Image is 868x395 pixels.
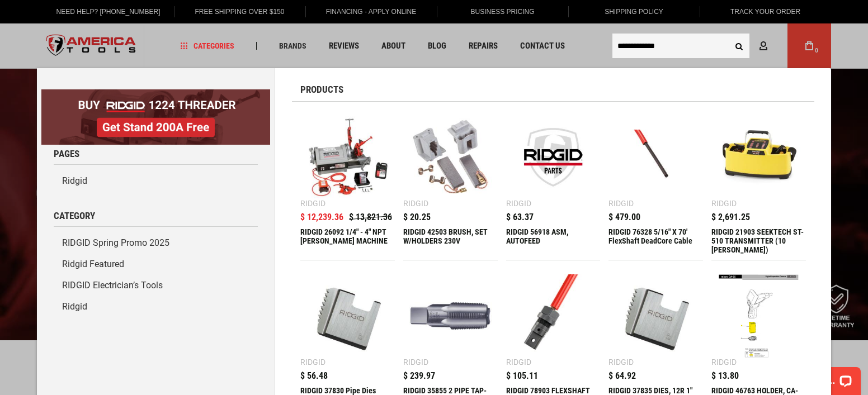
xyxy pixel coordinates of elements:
[306,116,389,199] img: RIDGID 26092 1/4
[506,213,534,222] span: $ 63.37
[274,39,312,54] a: Brands
[41,89,270,145] img: BOGO: Buy RIDGID® 1224 Threader, Get Stand 200A Free!
[41,89,270,98] a: BOGO: Buy RIDGID® 1224 Threader, Get Stand 200A Free!
[608,227,703,254] div: RIDGID 76328 5/16
[54,232,258,254] a: RIDGID Spring Promo 2025
[403,110,498,260] a: RIDGID 42503 BRUSH, SET W/HOLDERS 230V Ridgid $ 20.25 RIDGID 42503 BRUSH, SET W/HOLDERS 230V
[614,116,697,199] img: RIDGID 76328 5/16
[300,372,328,380] span: $ 56.48
[54,275,258,296] a: RIDGID Electrician’s Tools
[614,274,697,358] img: RIDGID 37835 DIES, 12R 1
[711,358,737,366] div: Ridgid
[54,296,258,317] a: Ridgid
[176,39,239,54] a: Categories
[711,213,750,222] span: $ 2,691.25
[608,213,640,222] span: $ 479.00
[717,116,800,199] img: RIDGID 21903 SEEKTECH ST-510 TRANSMITTER (10 WATTS)
[717,274,800,358] img: RIDGID 46763 HOLDER, CA-25 BATTERY
[300,227,395,254] div: RIDGID 26092 1/4
[300,85,343,94] span: Products
[300,213,343,222] span: $ 12,239.36
[506,372,538,380] span: $ 105.11
[349,213,392,222] span: $ 13,821.36
[506,199,531,207] div: Ridgid
[711,372,739,380] span: $ 13.80
[608,110,703,260] a: RIDGID 76328 5/16 Ridgid $ 479.00 RIDGID 76328 5/16" X 70' FlexShaft DeadCore Cable
[300,110,395,260] a: RIDGID 26092 1/4 Ridgid $ 13,821.36 $ 12,239.36 RIDGID 26092 1/4" - 4" NPT [PERSON_NAME] MACHINE
[279,42,306,50] span: Brands
[711,227,806,254] div: RIDGID 21903 SEEKTECH ST-510 TRANSMITTER (10 WATTS)
[54,254,258,275] a: Ridgid Featured
[300,199,325,207] div: Ridgid
[409,274,492,358] img: RIDGID 35855 2 PIPE TAP-NPT
[403,358,428,366] div: Ridgid
[403,199,428,207] div: Ridgid
[512,116,595,199] img: RIDGID 56918 ASM, AUTOFEED
[300,358,325,366] div: Ridgid
[711,110,806,260] a: RIDGID 21903 SEEKTECH ST-510 TRANSMITTER (10 WATTS) Ridgid $ 2,691.25 RIDGID 21903 SEEKTECH ST-51...
[54,149,79,159] span: Pages
[512,274,595,358] img: RIDGID 78903 FLEXSHAFT REPAIR COUPLING FOR 5/16
[506,358,531,366] div: Ridgid
[506,110,601,260] a: RIDGID 56918 ASM, AUTOFEED Ridgid $ 63.37 RIDGID 56918 ASM, AUTOFEED
[16,17,126,26] p: We're away right now. Please check back later!
[54,170,258,192] a: Ridgid
[403,227,498,254] div: RIDGID 42503 BRUSH, SET W/HOLDERS 230V
[608,358,634,366] div: Ridgid
[608,199,634,207] div: Ridgid
[181,42,234,50] span: Categories
[403,372,435,380] span: $ 239.97
[728,35,749,56] button: Search
[306,274,389,358] img: RIDGID 37830 Pipe Dies
[403,213,431,222] span: $ 20.25
[54,211,95,221] span: Category
[608,372,636,380] span: $ 64.92
[506,227,601,254] div: RIDGID 56918 ASM, AUTOFEED
[409,116,492,199] img: RIDGID 42503 BRUSH, SET W/HOLDERS 230V
[711,199,737,207] div: Ridgid
[129,15,142,28] button: Open LiveChat chat widget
